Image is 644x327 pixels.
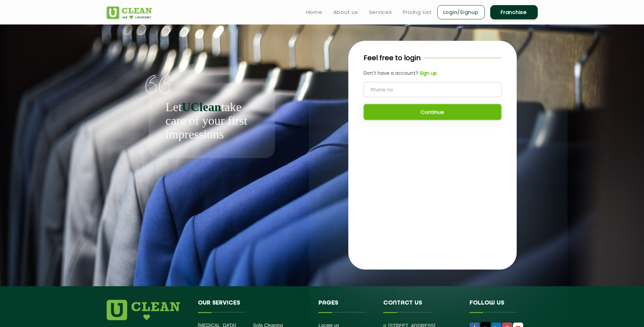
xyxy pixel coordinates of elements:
h4: Pages [318,300,373,313]
a: About us [333,8,358,16]
a: Services [369,8,392,16]
img: UClean Laundry and Dry Cleaning [107,6,152,19]
b: UClean [182,100,221,114]
a: Pricing List [403,8,432,16]
a: Home [306,8,323,16]
h4: Follow us [470,300,529,313]
p: Feel free to login [364,53,421,63]
span: Don't have a account? [364,70,418,76]
img: logo.png [107,300,180,320]
a: Sign up [418,70,437,77]
b: Sign up [420,70,437,76]
p: Let take care of your first impressions [166,100,258,141]
h4: Contact us [383,300,459,313]
a: Franchise [490,5,538,19]
h4: Our Services [198,300,309,313]
a: Login/Signup [437,5,485,19]
input: Phone no [364,82,501,97]
img: quote-img [145,75,171,94]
